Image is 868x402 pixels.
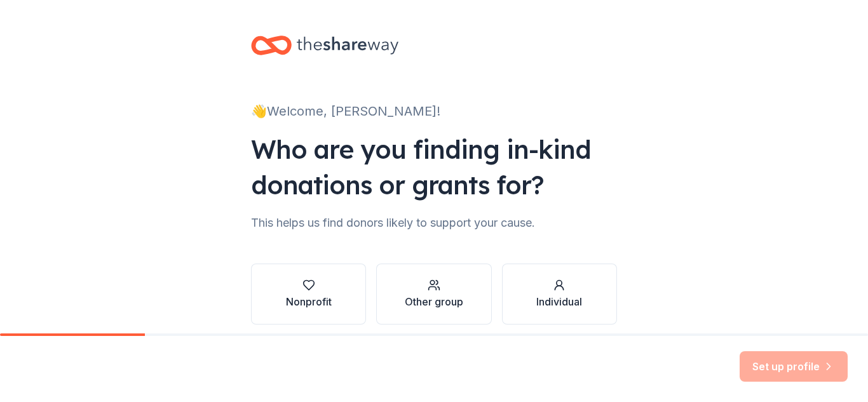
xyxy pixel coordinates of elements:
div: Nonprofit [286,294,332,309]
div: Individual [536,294,582,309]
button: Individual [502,264,617,325]
div: This helps us find donors likely to support your cause. [251,213,617,233]
button: Nonprofit [251,264,366,325]
div: 👋 Welcome, [PERSON_NAME]! [251,101,617,121]
button: Other group [376,264,491,325]
div: Other group [405,294,463,309]
div: Who are you finding in-kind donations or grants for? [251,131,617,203]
